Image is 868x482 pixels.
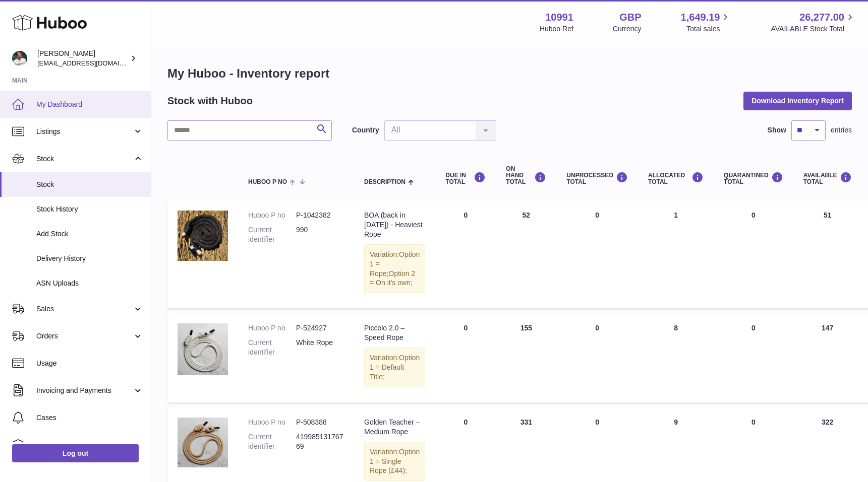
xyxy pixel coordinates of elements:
[364,244,425,294] div: Variation:
[831,125,852,135] span: entries
[364,442,425,481] div: Variation:
[248,418,296,427] dt: Huboo P no
[296,225,344,244] dd: 990
[296,418,344,427] dd: P-508388
[799,11,844,24] span: 26,277.00
[566,172,628,185] div: UNPROCESSED Total
[36,100,143,109] span: My Dashboard
[496,200,556,308] td: 52
[296,432,344,451] dd: 41998513176769
[556,200,638,308] td: 0
[743,92,852,110] button: Download Inventory Report
[296,211,344,220] dd: P-1042382
[496,313,556,402] td: 155
[793,313,862,402] td: 147
[36,386,133,395] span: Invoicing and Payments
[681,11,732,34] a: 1,649.19 Total sales
[445,172,486,185] div: DUE IN TOTAL
[178,323,228,375] img: product image
[12,51,27,66] img: timshieff@gmail.com
[435,200,496,308] td: 0
[751,418,756,426] span: 0
[364,323,425,342] div: Piccolo 2.0 – Speed Rope
[370,448,420,475] span: Option 1 = Single Rope (£44);
[613,24,642,34] div: Currency
[793,200,862,308] td: 51
[364,211,425,239] div: BOA (back in [DATE]) - Heaviest Rope
[36,331,133,341] span: Orders
[36,154,133,164] span: Stock
[178,211,228,261] img: product image
[36,304,133,314] span: Sales
[364,348,425,387] div: Variation:
[681,11,720,24] span: 1,649.19
[638,313,714,402] td: 8
[751,211,756,219] span: 0
[364,418,425,437] div: Golden Teacher – Medium Rope
[724,172,783,185] div: QUARANTINED Total
[370,269,415,287] span: Option 2 = On it's own;
[370,250,420,278] span: Option 1 = Rope;
[803,172,852,185] div: AVAILABLE Total
[364,179,406,185] span: Description
[36,359,143,368] span: Usage
[12,444,139,462] a: Log out
[540,24,573,34] div: Huboo Ref
[352,125,379,135] label: Country
[296,338,344,357] dd: White Rope
[370,354,420,381] span: Option 1 = Default Title;
[648,172,704,185] div: ALLOCATED Total
[435,313,496,402] td: 0
[248,179,287,185] span: Huboo P no
[36,413,143,423] span: Cases
[248,211,296,220] dt: Huboo P no
[556,313,638,402] td: 0
[638,200,714,308] td: 1
[296,323,344,333] dd: P-524927
[506,166,546,186] div: ON HAND Total
[545,11,573,24] strong: 10991
[36,229,143,239] span: Add Stock
[36,440,143,450] span: Channels
[751,324,756,332] span: 0
[37,49,128,68] div: [PERSON_NAME]
[619,11,641,24] strong: GBP
[771,24,856,34] span: AVAILABLE Stock Total
[248,432,296,451] dt: Current identifier
[248,225,296,244] dt: Current identifier
[248,338,296,357] dt: Current identifier
[771,11,856,34] a: 26,277.00 AVAILABLE Stock Total
[36,204,143,214] span: Stock History
[167,94,253,108] h2: Stock with Huboo
[36,279,143,288] span: ASN Uploads
[36,180,143,189] span: Stock
[36,254,143,263] span: Delivery History
[248,323,296,333] dt: Huboo P no
[37,59,148,67] span: [EMAIL_ADDRESS][DOMAIN_NAME]
[686,24,731,34] span: Total sales
[768,125,786,135] label: Show
[178,418,228,467] img: product image
[167,65,852,82] h1: My Huboo - Inventory report
[36,127,133,136] span: Listings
